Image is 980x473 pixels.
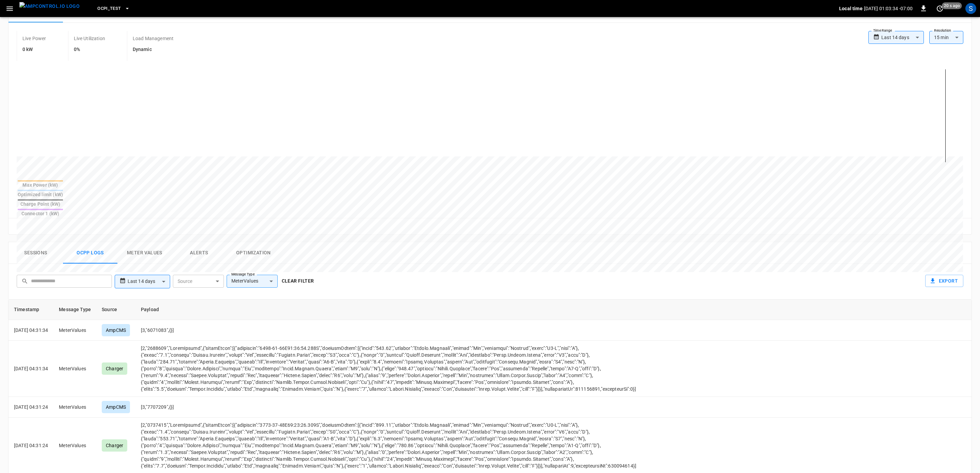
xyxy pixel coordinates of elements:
[14,442,48,449] p: [DATE] 04:31:24
[19,2,80,11] img: ampcontrol.io logo
[95,2,132,15] button: OCPI_Test
[53,397,96,418] td: MeterValues
[117,242,172,264] button: Meter Values
[227,275,278,288] div: MeterValues
[22,46,46,53] h6: 0 kW
[929,31,963,44] div: 15 min
[881,31,924,44] div: Last 14 days
[965,3,976,14] div: profile-icon
[9,300,53,320] th: Timestamp
[102,439,127,452] div: Charger
[14,365,48,372] p: [DATE] 04:31:34
[96,300,135,320] th: Source
[226,242,281,264] button: Optimization
[934,3,945,14] button: set refresh interval
[135,397,683,418] td: [3,"7707209",{}]
[9,242,63,264] button: Sessions
[864,5,913,12] p: [DATE] 01:03:34 -07:00
[102,401,130,413] div: AmpCMS
[135,300,683,320] th: Payload
[133,46,174,53] h6: Dynamic
[172,242,226,264] button: Alerts
[22,35,46,42] p: Live Power
[14,327,48,334] p: [DATE] 04:31:34
[53,300,96,320] th: Message Type
[279,275,317,287] button: Clear filter
[63,242,117,264] button: Ocpp logs
[133,35,174,42] p: Load Management
[873,28,892,33] label: Time Range
[231,272,255,277] label: Message Type
[128,275,170,288] div: Last 14 days
[925,275,963,287] button: Export
[74,35,105,42] p: Live Utilization
[942,2,962,9] span: 20 s ago
[14,404,48,410] p: [DATE] 04:31:24
[97,5,121,13] span: OCPI_Test
[934,28,951,33] label: Resolution
[839,5,863,12] p: Local time
[74,46,105,53] h6: 0%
